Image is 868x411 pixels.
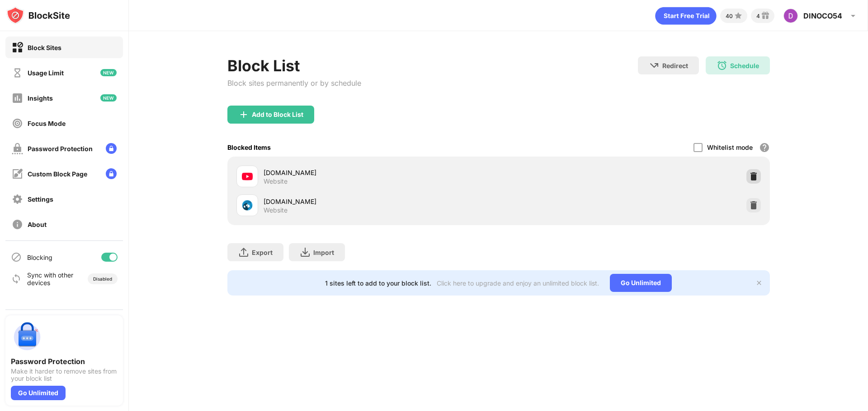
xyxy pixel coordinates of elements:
div: 40 [726,13,733,19]
img: push-password-protection.svg [11,321,43,353]
img: focus-off.svg [12,118,23,129]
div: Sync with other devices [27,271,74,286]
div: Go Unlimited [11,386,66,400]
div: Insights [28,94,53,102]
div: Disabled [93,276,112,282]
img: favicons [242,200,253,211]
img: logo-blocksite.svg [6,6,70,24]
img: reward-small.svg [760,10,771,21]
div: [DOMAIN_NAME] [264,168,499,177]
img: blocking-icon.svg [11,252,22,263]
div: Password Protection [28,145,93,152]
img: insights-off.svg [12,92,23,104]
img: sync-icon.svg [11,273,22,284]
div: Import [313,249,334,256]
div: Block List [227,56,361,75]
img: password-protection-off.svg [12,143,23,154]
div: 1 sites left to add to your block list. [325,279,431,287]
img: lock-menu.svg [106,168,117,179]
img: settings-off.svg [12,194,23,205]
div: Make it harder to remove sites from your block list [11,368,118,382]
div: Go Unlimited [610,274,672,292]
div: Schedule [730,62,759,69]
img: about-off.svg [12,219,23,230]
img: customize-block-page-off.svg [12,168,23,180]
img: ACg8ocLZEloG8Y9OCAOAENP3QQY6-oVm-rn0N8LwyG9LbH1ELBf33g=s96-c [783,9,798,23]
div: Custom Block Page [28,170,87,178]
img: favicons [242,171,253,182]
div: Settings [28,195,53,203]
div: Add to Block List [252,111,303,118]
div: Click here to upgrade and enjoy an unlimited block list. [437,279,599,287]
div: 4 [756,13,760,19]
img: time-usage-off.svg [12,67,23,79]
img: points-small.svg [733,10,744,21]
div: Whitelist mode [707,143,753,151]
div: Website [264,206,288,214]
div: Password Protection [11,357,118,366]
div: [DOMAIN_NAME] [264,197,499,206]
div: About [28,221,47,228]
div: Redirect [662,62,688,69]
div: Usage Limit [28,69,64,77]
div: DINOCO54 [803,11,842,20]
img: new-icon.svg [100,94,117,102]
img: lock-menu.svg [106,143,117,154]
div: Export [252,249,273,256]
div: animation [655,7,717,25]
img: new-icon.svg [100,69,117,76]
img: x-button.svg [755,279,763,286]
div: Block sites permanently or by schedule [227,79,361,88]
div: Blocking [27,254,52,261]
img: block-on.svg [12,42,23,53]
div: Blocked Items [227,143,271,151]
div: Block Sites [28,44,61,51]
div: Focus Mode [28,120,66,127]
div: Website [264,177,288,185]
